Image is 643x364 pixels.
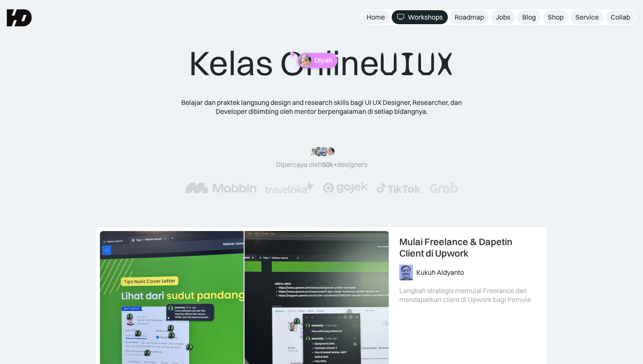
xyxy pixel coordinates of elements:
div: Workshops [408,13,443,22]
a: Roadmap [450,10,489,24]
p: Diyah [315,56,333,65]
a: Home [361,10,390,24]
a: Jobs [491,10,515,24]
a: Blog [517,10,541,24]
div: Dipercaya oleh designers [276,160,367,169]
div: Belajar dan praktek langsung design and research skills bagi UI UX Designer, Researcher, dan Deve... [168,98,475,116]
a: Collab [606,10,635,24]
div: Jobs [496,13,510,22]
span: 50k+ [322,160,337,169]
a: Workshops [392,10,448,24]
div: Blog [522,13,536,22]
div: Collab [611,13,630,22]
div: Home [367,13,385,22]
div: Roadmap [455,13,484,22]
span: UIUX [379,44,454,85]
div: Service [575,13,599,22]
div: Shop [548,13,563,22]
a: Service [570,10,604,24]
div: Kelas Online [189,42,454,85]
a: Shop [543,10,569,24]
